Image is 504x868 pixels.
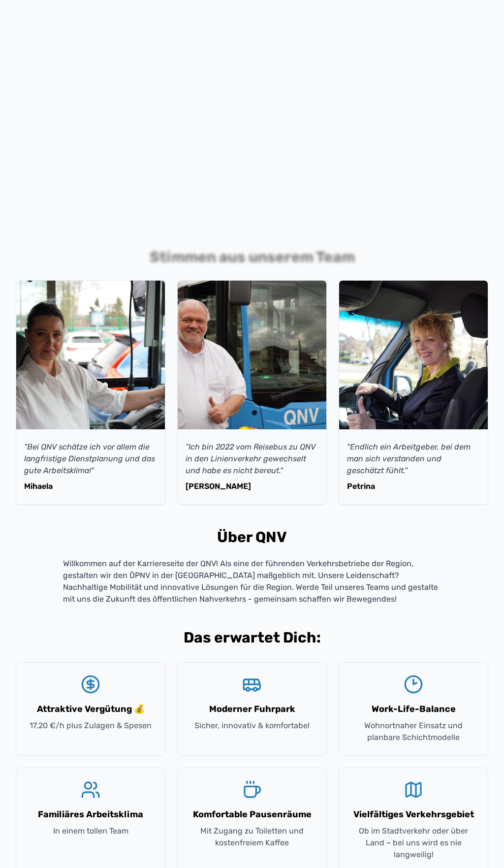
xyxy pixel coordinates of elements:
p: "Bei QNV schätze ich vor allem die langfristige Dienstplanung und das gute Arbeitsklima!" [24,441,157,477]
h3: Attraktive Vergütung 💰 [37,702,145,716]
p: [PERSON_NAME] [186,481,318,492]
h2: Über QNV [16,528,488,546]
svg: CircleDollarSign [81,675,100,694]
p: Wohnortnaher Einsatz und planbare Schichtmodelle [351,720,476,743]
h3: Vielfältiges Verkehrsgebiet [353,807,474,821]
p: "Endlich ein Arbeitgeber, bei dem man sich verstanden und geschätzt fühlt." [347,441,480,477]
p: "Ich bin 2022 vom Reisebus zu QNV in den Linienverkehr gewechselt und habe es nicht bereut." [186,441,318,477]
h3: Work-Life-Balance [372,702,456,716]
p: Petrina [347,481,480,492]
svg: Clock2 [404,675,423,694]
svg: Users [81,780,100,800]
h3: Komfortable Pausenräume [193,807,312,821]
p: 17,20 €/h plus Zulagen & Spesen [30,720,152,732]
svg: Map [404,780,423,800]
p: Sicher, innovativ & komfortabel [194,720,310,732]
p: Mit Zugang zu Toiletten und kostenfreiem Kaffee [189,825,315,849]
h3: Familiäres Arbeitsklima [38,807,143,821]
h2: Das erwartet Dich: [16,629,488,646]
p: Mihaela [24,481,157,492]
p: In einem tollen Team [53,825,128,837]
p: Ob im Stadtverkehr oder über Land – bei uns wird es nie langweilig! [351,825,476,861]
svg: Bus [242,675,262,694]
h2: Stimmen aus unserem Team [16,248,488,266]
p: Willkommen auf der Karriereseite der QNV! Als eine der führenden Verkehrsbetriebe der Region, ges... [63,558,441,605]
h3: Moderner Fuhrpark [209,702,295,716]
